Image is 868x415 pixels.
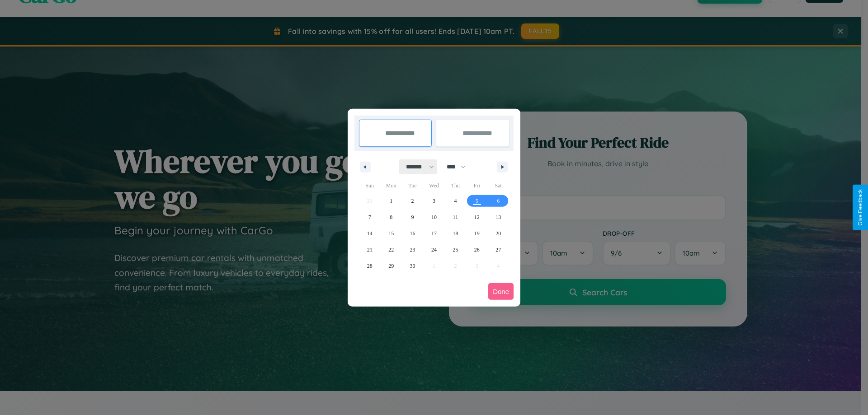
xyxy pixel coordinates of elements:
span: 14 [367,225,373,242]
button: 1 [380,193,401,209]
span: 9 [411,209,414,225]
span: 27 [495,242,501,258]
span: 20 [495,225,501,242]
button: 12 [466,209,487,225]
span: Sat [488,178,509,193]
button: 20 [488,225,509,242]
span: 1 [390,193,392,209]
span: 15 [388,225,394,242]
span: 30 [410,258,415,274]
button: 11 [445,209,466,225]
span: 2 [411,193,414,209]
span: 19 [474,225,480,242]
button: 23 [402,242,423,258]
button: 24 [423,242,444,258]
button: 21 [359,242,380,258]
button: 18 [445,225,466,242]
span: 21 [367,242,373,258]
button: 22 [380,242,401,258]
button: 15 [380,225,401,242]
button: 2 [402,193,423,209]
span: 16 [410,225,415,242]
span: Fri [466,178,487,193]
span: 4 [454,193,457,209]
button: 19 [466,225,487,242]
button: 25 [445,242,466,258]
span: 12 [474,209,480,225]
button: 8 [380,209,401,225]
span: 8 [390,209,392,225]
span: Wed [423,178,444,193]
button: 28 [359,258,380,274]
button: 30 [402,258,423,274]
span: 23 [410,242,415,258]
span: 28 [367,258,373,274]
button: 7 [359,209,380,225]
span: 26 [474,242,480,258]
span: Sun [359,178,380,193]
button: 5 [466,193,487,209]
button: 13 [488,209,509,225]
button: 4 [445,193,466,209]
span: 11 [453,209,458,225]
span: 5 [476,193,478,209]
button: 9 [402,209,423,225]
button: 3 [423,193,444,209]
span: 18 [453,225,458,242]
span: Mon [380,178,401,193]
button: 14 [359,225,380,242]
span: 13 [495,209,501,225]
span: 7 [368,209,371,225]
button: 17 [423,225,444,242]
button: 27 [488,242,509,258]
span: Thu [445,178,466,193]
span: 25 [453,242,458,258]
button: 29 [380,258,401,274]
button: 26 [466,242,487,258]
button: 10 [423,209,444,225]
span: 24 [431,242,437,258]
span: 22 [388,242,394,258]
span: 3 [433,193,435,209]
span: 10 [431,209,437,225]
button: Done [488,283,514,300]
span: 17 [431,225,437,242]
span: 29 [388,258,394,274]
button: 6 [488,193,509,209]
button: 16 [402,225,423,242]
span: Tue [402,178,423,193]
span: 6 [497,193,500,209]
div: Give Feedback [857,189,863,226]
